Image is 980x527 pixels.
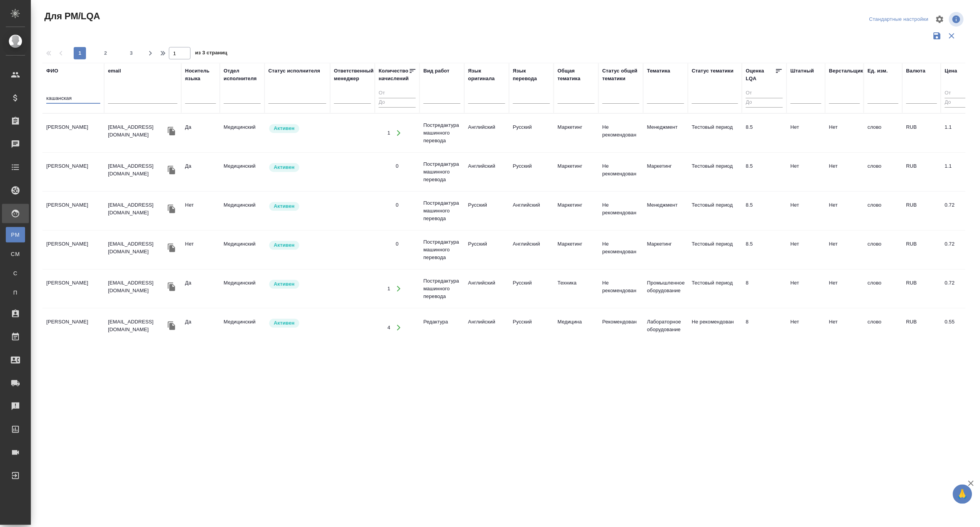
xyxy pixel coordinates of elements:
[108,162,166,178] p: [EMAIL_ADDRESS][DOMAIN_NAME]
[599,158,643,185] td: Не рекомендован
[268,67,320,75] div: Статус исполнителя
[388,129,390,137] div: 1
[100,49,112,57] span: 2
[902,314,941,341] td: RUB
[868,67,888,75] div: Ед. изм.
[464,236,509,263] td: Русский
[509,120,554,146] td: Русский
[643,158,688,185] td: Маркетинг
[274,319,295,327] p: Активен
[334,67,374,83] div: Ответственный менеджер
[42,158,104,185] td: [PERSON_NAME]
[108,318,166,333] p: [EMAIL_ADDRESS][DOMAIN_NAME]
[268,240,326,251] div: Рядовой исполнитель: назначай с учетом рейтинга
[941,120,980,146] td: 1.1
[787,120,825,146] td: Нет
[956,486,969,502] span: 🙏
[42,120,104,146] td: [PERSON_NAME]
[10,289,21,296] span: П
[599,314,643,341] td: Рекомендован
[396,162,398,170] div: 0
[108,240,166,256] p: [EMAIL_ADDRESS][DOMAIN_NAME]
[274,163,295,171] p: Активен
[902,158,941,185] td: RUB
[10,231,21,239] span: PM
[46,67,58,75] div: ФИО
[464,158,509,185] td: Английский
[746,67,775,83] div: Оценка LQA
[746,123,783,131] div: перевод отличный. Редактура не нужна, корректор/ приемка по качеству может быть нужна
[787,197,825,224] td: Нет
[224,67,261,83] div: Отдел исполнителя
[554,158,599,185] td: Маркетинг
[554,120,599,146] td: Маркетинг
[220,275,265,302] td: Медицинский
[42,236,104,263] td: [PERSON_NAME]
[396,201,398,209] div: 0
[825,314,864,341] td: Нет
[268,123,326,134] div: Рядовой исполнитель: назначай с учетом рейтинга
[643,197,688,224] td: Менеджмент
[864,236,902,263] td: слово
[787,158,825,185] td: Нет
[166,320,177,332] button: Скопировать
[941,158,980,185] td: 1.1
[864,158,902,185] td: слово
[513,67,550,83] div: Язык перевода
[166,164,177,176] button: Скопировать
[941,236,980,263] td: 0.72
[423,67,450,75] div: Вид работ
[953,485,972,504] button: 🙏
[388,324,390,332] div: 4
[746,240,783,248] div: перевод отличный. Редактура не нужна, корректор/ приемка по качеству может быть нужна
[181,275,220,302] td: Да
[688,314,742,341] td: Не рекомендован
[420,118,464,148] td: Постредактура машинного перевода
[509,236,554,263] td: Английский
[945,67,958,75] div: Цена
[379,89,416,98] input: От
[108,201,166,217] p: [EMAIL_ADDRESS][DOMAIN_NAME]
[108,67,121,75] div: email
[864,197,902,224] td: слово
[688,158,742,185] td: Тестовый период
[864,120,902,146] td: слово
[825,197,864,224] td: Нет
[181,236,220,263] td: Нет
[867,13,931,25] div: split button
[166,281,177,293] button: Скопировать
[464,120,509,146] td: Английский
[391,125,407,141] button: Открыть работы
[166,125,177,137] button: Скопировать
[268,201,326,212] div: Рядовой исполнитель: назначай с учетом рейтинга
[108,123,166,139] p: [EMAIL_ADDRESS][DOMAIN_NAME]
[509,275,554,302] td: Русский
[220,120,265,146] td: Медицинский
[166,203,177,215] button: Скопировать
[10,269,21,277] span: С
[791,67,814,75] div: Штатный
[825,120,864,146] td: Нет
[599,275,643,302] td: Не рекомендован
[599,197,643,224] td: Не рекомендован
[185,67,216,83] div: Носитель языка
[42,314,104,341] td: [PERSON_NAME]
[181,197,220,224] td: Нет
[746,162,783,170] div: перевод отличный. Редактура не нужна, корректор/ приемка по качеству может быть нужна
[902,236,941,263] td: RUB
[220,158,265,185] td: Медицинский
[825,158,864,185] td: Нет
[420,157,464,187] td: Постредактура машинного перевода
[420,234,464,265] td: Постредактура машинного перевода
[864,314,902,341] td: слово
[6,246,25,262] a: CM
[268,162,326,173] div: Рядовой исполнитель: назначай с учетом рейтинга
[554,236,599,263] td: Маркетинг
[554,314,599,341] td: Медицина
[647,67,670,75] div: Тематика
[643,275,688,302] td: Промышленное оборудование
[166,242,177,254] button: Скопировать
[864,275,902,302] td: слово
[181,314,220,341] td: Да
[220,314,265,341] td: Медицинский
